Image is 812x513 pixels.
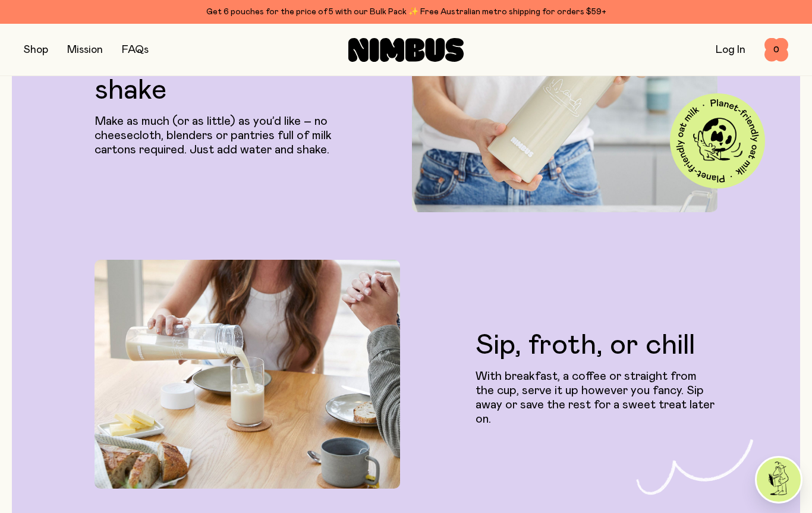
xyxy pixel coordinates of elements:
[716,45,745,55] a: Log In
[764,38,788,62] button: 0
[122,45,149,55] a: FAQs
[757,458,801,502] img: agent
[476,369,717,426] p: With breakfast, a coffee or straight from the cup, serve it up however you fancy. Sip away or sav...
[95,260,400,489] img: Pouring Oat Milk into a glass cup at dining room table
[476,331,717,360] h3: Sip, froth, or chill
[95,114,336,157] p: Make as much (or as little) as you’d like – no cheesecloth, blenders or pantries full of milk car...
[24,5,788,19] div: Get 6 pouches for the price of 5 with our Bulk Pack ✨ Free Australian metro shipping for orders $59+
[693,116,742,165] img: illustration-earth.png
[67,45,103,55] a: Mission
